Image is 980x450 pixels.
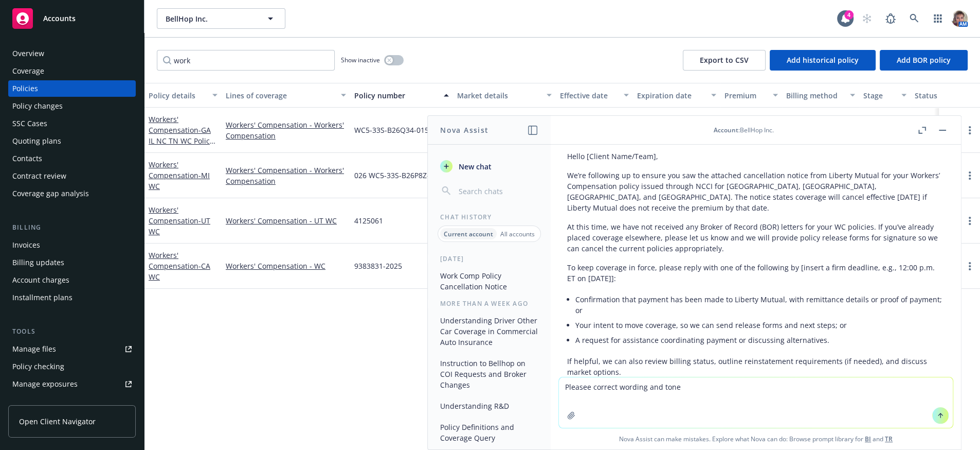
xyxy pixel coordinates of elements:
[637,90,705,101] div: Expiration date
[964,215,976,227] a: more
[12,168,66,184] div: Contract review
[12,63,44,79] div: Coverage
[457,184,538,198] input: Search chats
[575,292,945,318] li: Confirmation that payment has been made to Liberty Mutual, with remittance details or proof of pa...
[8,133,136,149] a: Quoting plans
[8,254,136,271] a: Billing updates
[567,170,945,213] p: We’re following up to ensure you saw the attached cancellation notice from Liberty Mutual for you...
[904,8,924,29] a: Search
[222,83,350,108] button: Lines of coverage
[964,124,976,136] a: more
[12,98,63,114] div: Policy changes
[8,63,136,79] a: Coverage
[770,50,876,71] button: Add historical policy
[457,115,552,136] div: Liberty Mutual Insurance Company, Liberty Mutual, National Council on Compensation Insurance (NCCI)
[863,90,895,101] div: Stage
[350,83,453,108] button: Policy number
[915,90,977,101] div: Status
[12,358,64,375] div: Policy checking
[559,377,953,428] textarea: Pleasee correct wording and tone
[560,90,618,101] div: Effective date
[787,55,859,65] span: Add historical policy
[8,45,136,62] a: Overview
[354,215,383,226] span: 4125061
[567,356,945,377] p: If helpful, we can also review billing status, outline reinstatement requirements (if needed), an...
[436,267,542,295] button: Work Comp Policy Cancellation Notice
[555,428,957,449] span: Nova Assist can make mistakes. Explore what Nova can do: Browse prompt library for and
[226,165,346,186] a: Workers' Compensation - Workers' Compensation
[354,170,442,181] span: 026 WC5-33S-B26P8Z-015
[149,160,210,191] a: Workers' Compensation
[865,435,871,443] a: BI
[500,230,535,238] p: All accounts
[457,90,540,101] div: Market details
[8,376,136,392] a: Manage exposures
[885,435,893,443] a: TR
[556,83,633,108] button: Effective date
[897,55,951,65] span: Add BOR policy
[149,125,215,157] span: - GA IL NC TN WC Policy (NCCI)
[700,55,749,65] span: Export to CSV
[8,289,136,306] a: Installment plans
[567,151,945,162] p: Hello [Client Name/Team],
[964,169,976,182] a: more
[354,261,402,271] span: 9383831-2025
[880,50,968,71] button: Add BOR policy
[226,215,346,226] a: Workers' Compensation - UT WC
[428,213,551,221] div: Chat History
[436,397,542,414] button: Understanding R&D
[8,168,136,184] a: Contract review
[166,13,255,24] span: BellHop Inc.
[440,125,488,135] h1: Nova Assist
[226,90,335,101] div: Lines of coverage
[12,150,42,167] div: Contacts
[436,157,542,176] button: New chat
[226,261,346,271] a: Workers' Compensation - WC
[8,80,136,97] a: Policies
[12,376,78,392] div: Manage exposures
[12,289,72,306] div: Installment plans
[683,50,766,71] button: Export to CSV
[8,115,136,132] a: SSC Cases
[12,393,80,410] div: Manage certificates
[8,4,136,33] a: Accounts
[12,341,56,357] div: Manage files
[12,45,44,62] div: Overview
[226,119,346,141] a: Workers' Compensation - Workers' Compensation
[8,237,136,253] a: Invoices
[859,83,911,108] button: Stage
[436,419,542,446] button: Policy Definitions and Coverage Query
[8,326,136,337] div: Tools
[880,8,901,29] a: Report a Bug
[19,416,96,427] span: Open Client Navigator
[436,312,542,351] button: Understanding Driver Other Car Coverage in Commercial Auto Insurance
[857,8,877,29] a: Start snowing
[12,80,38,97] div: Policies
[8,185,136,202] a: Coverage gap analysis
[157,50,335,71] input: Filter by keyword...
[8,222,136,233] div: Billing
[436,355,542,393] button: Instruction to Bellhop on COI Requests and Broker Changes
[354,125,429,135] span: WC5-33S-B26Q34-015
[43,14,76,23] span: Accounts
[12,133,61,149] div: Quoting plans
[144,83,222,108] button: Policy details
[149,205,210,236] a: Workers' Compensation
[444,230,493,238] p: Current account
[157,8,285,29] button: BellHop Inc.
[782,83,859,108] button: Billing method
[567,262,945,284] p: To keep coverage in force, please reply with one of the following by [insert a firm deadline, e.g...
[575,318,945,333] li: Your intent to move coverage, so we can send release forms and next steps; or
[951,10,968,27] img: photo
[8,341,136,357] a: Manage files
[633,83,720,108] button: Expiration date
[844,10,854,20] div: 4
[8,98,136,114] a: Policy changes
[428,299,551,308] div: More than a week ago
[428,254,551,263] div: [DATE]
[12,185,89,202] div: Coverage gap analysis
[8,393,136,410] a: Manage certificates
[12,115,47,132] div: SSC Cases
[341,56,380,64] span: Show inactive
